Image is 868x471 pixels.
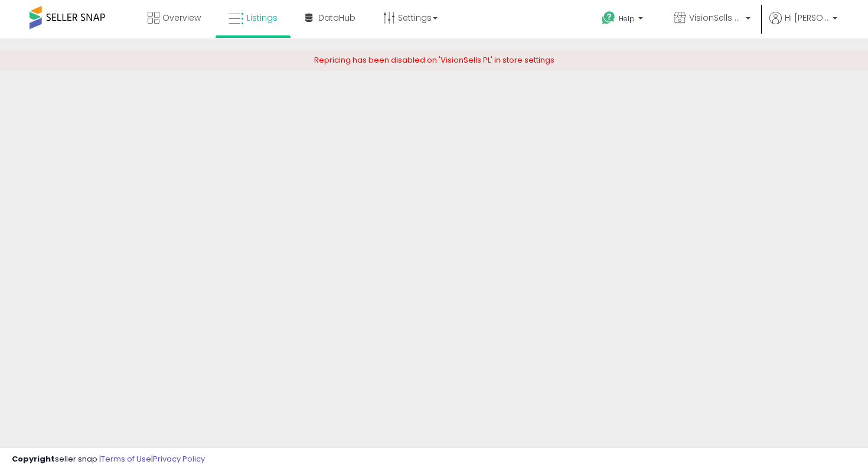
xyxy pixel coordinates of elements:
[785,12,829,24] span: Hi [PERSON_NAME]
[689,12,742,24] span: VisionSells ES
[12,454,205,465] div: seller snap | |
[592,2,655,38] a: Help
[318,12,355,24] span: DataHub
[153,453,205,464] a: Privacy Policy
[314,54,554,66] span: Repricing has been disabled on 'VisionSells PL' in store settings
[247,12,278,24] span: Listings
[162,12,201,24] span: Overview
[12,453,55,464] strong: Copyright
[101,453,151,464] a: Terms of Use
[769,12,837,38] a: Hi [PERSON_NAME]
[619,14,635,24] span: Help
[601,11,616,25] i: Get Help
